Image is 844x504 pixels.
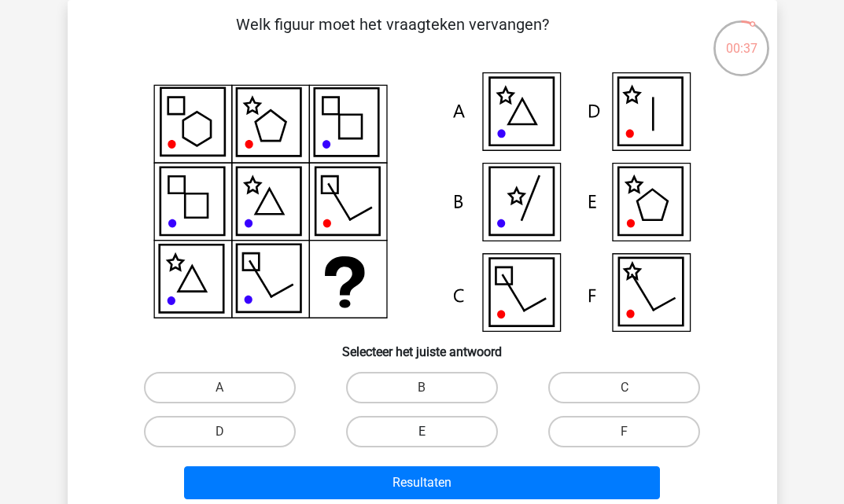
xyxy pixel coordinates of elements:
[548,416,700,447] label: F
[93,13,693,60] p: Welk figuur moet het vraagteken vervangen?
[144,372,296,403] label: A
[346,372,498,403] label: B
[548,372,700,403] label: C
[346,416,498,447] label: E
[184,466,660,499] button: Resultaten
[144,416,296,447] label: D
[712,19,771,58] div: 00:37
[93,332,752,359] h6: Selecteer het juiste antwoord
